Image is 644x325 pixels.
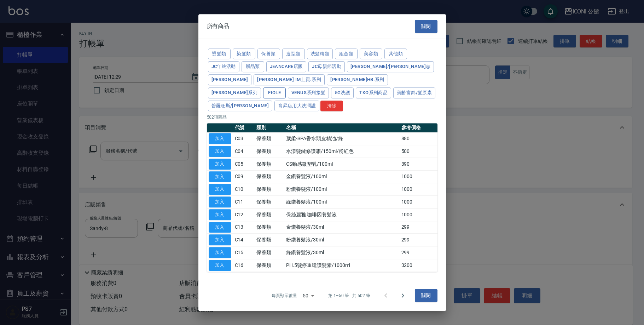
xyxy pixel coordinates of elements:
td: 保養類 [255,145,284,158]
td: 1000 [400,196,437,209]
button: JeanCare店販 [266,61,307,72]
p: 502 項商品 [207,114,437,120]
td: 綠鑽養髮液/30ml [284,246,399,259]
button: 加入 [209,196,231,207]
td: 3200 [400,259,437,272]
td: C16 [233,259,255,272]
td: 金鑽養髮液/100ml [284,170,399,183]
button: [PERSON_NAME]/[PERSON_NAME]志 [347,61,434,72]
td: C04 [233,145,255,158]
td: 880 [400,132,437,145]
button: 美容類 [360,49,382,59]
button: 加入 [209,260,231,271]
td: 保養類 [255,221,284,234]
td: PH.5髮療重建護髮素/1000ml [284,259,399,272]
td: 1000 [400,183,437,196]
td: 保養類 [255,246,284,259]
td: 299 [400,221,437,234]
td: 水漾髮鍵修護霜/150ml/粉紅色 [284,145,399,158]
td: 金鑽養髮液/30ml [284,221,399,234]
button: 寶齡富錦/髮原素 [393,87,435,98]
td: C09 [233,170,255,183]
button: Go to next page [394,287,411,304]
button: 清除 [320,101,343,112]
td: 葳柔-SPA香水頭皮精油/綠 [284,132,399,145]
button: 其他類 [384,49,407,59]
span: 所有商品 [207,23,230,30]
button: [PERSON_NAME]系列 [208,87,261,98]
button: JC年終活動 [208,61,239,72]
button: 加入 [209,133,231,144]
td: C03 [233,132,255,145]
button: [PERSON_NAME] [208,74,252,85]
td: 保養類 [255,170,284,183]
td: 粉鑽養髮液/30ml [284,234,399,246]
th: 參考價格 [400,123,437,132]
td: 1000 [400,170,437,183]
button: 普羅旺斯/[PERSON_NAME] [208,101,273,112]
button: JC母親節活動 [308,61,345,72]
td: C15 [233,246,255,259]
button: 加入 [209,209,231,220]
button: Fiole [263,87,286,98]
p: 第 1–50 筆 共 502 筆 [328,292,370,299]
td: C05 [233,158,255,170]
td: C12 [233,208,255,221]
button: 洗髮精類 [307,49,333,59]
button: 加入 [209,159,231,170]
td: 保養類 [255,183,284,196]
td: 保養類 [255,132,284,145]
button: 加入 [209,146,231,157]
button: 加入 [209,234,231,245]
button: 加入 [209,184,231,195]
td: C11 [233,196,255,209]
td: C13 [233,221,255,234]
p: 每頁顯示數量 [272,292,297,299]
button: TKO系列商品 [356,87,391,98]
td: 299 [400,246,437,259]
td: 保絲麗雅 咖啡因養髮液 [284,208,399,221]
button: 加入 [209,222,231,233]
td: 保養類 [255,158,284,170]
button: [PERSON_NAME] iM上質.系列 [254,74,325,85]
button: 造型類 [282,49,305,59]
button: 染髮類 [233,49,255,59]
div: 50 [300,286,317,305]
td: 保養類 [255,208,284,221]
button: 燙髮類 [208,49,231,59]
th: 名稱 [284,123,399,132]
button: Venus系列接髮 [288,87,329,98]
td: CS動感微塑乳/100ml [284,158,399,170]
button: 加入 [209,171,231,182]
button: 關閉 [415,20,437,33]
td: 保養類 [255,259,284,272]
button: 贈品類 [242,61,264,72]
td: C14 [233,234,255,246]
td: 299 [400,234,437,246]
td: 390 [400,158,437,170]
td: 保養類 [255,234,284,246]
td: 500 [400,145,437,158]
button: 保養類 [257,49,280,59]
td: 1000 [400,208,437,221]
td: 綠鑽養髮液/100ml [284,196,399,209]
th: 代號 [233,123,255,132]
button: 加入 [209,247,231,258]
td: C10 [233,183,255,196]
button: 關閉 [415,289,437,302]
td: 粉鑽養髮液/100ml [284,183,399,196]
td: 保養類 [255,196,284,209]
button: [PERSON_NAME]HB.系列 [327,74,388,85]
button: 育昇店用大洗潤護 [274,101,319,112]
button: 組合類 [335,49,358,59]
button: 5G洗護 [331,87,354,98]
th: 類別 [255,123,284,132]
